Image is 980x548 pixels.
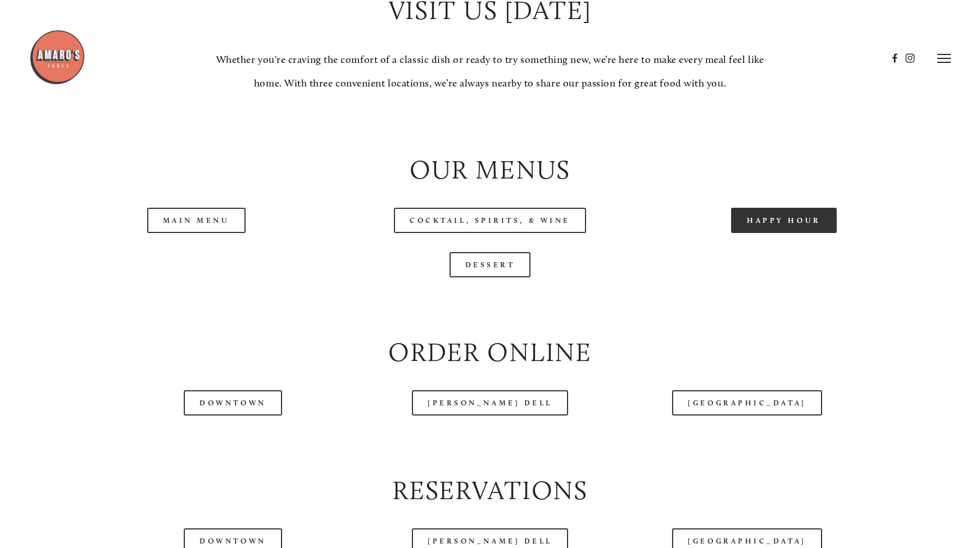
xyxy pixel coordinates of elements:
h2: Reservations [59,473,922,509]
a: Main Menu [147,208,246,233]
a: Cocktail, Spirits, & Wine [394,208,586,233]
a: Dessert [450,252,531,277]
a: [GEOGRAPHIC_DATA] [672,390,822,415]
h2: Our Menus [59,152,922,189]
img: Amaro's Table [29,29,85,85]
a: Downtown [184,390,282,415]
a: [PERSON_NAME] Dell [412,390,568,415]
h2: Order Online [59,335,922,371]
a: Happy Hour [731,208,837,233]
